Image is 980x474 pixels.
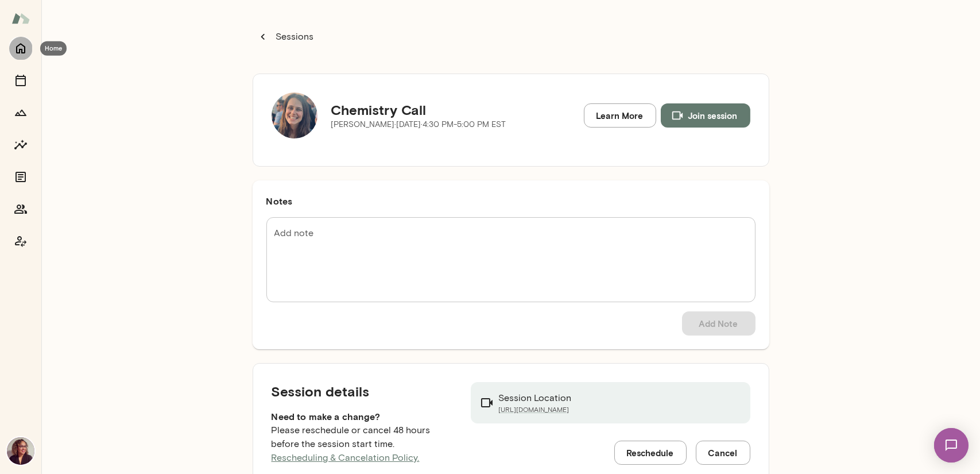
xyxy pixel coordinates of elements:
h5: Session details [272,382,453,400]
a: Rescheduling & Cancelation Policy. [272,452,420,463]
div: Home [40,41,67,56]
button: Members [9,198,32,221]
button: Sessions [9,69,32,92]
a: [URL][DOMAIN_NAME] [498,405,571,414]
button: Insights [9,133,32,156]
h6: Notes [266,194,756,208]
button: Documents [9,165,32,188]
p: Sessions [274,30,314,44]
button: Home [9,37,32,60]
button: Growth Plan [9,101,32,124]
p: Session Location [498,391,571,405]
button: Coach app [9,230,32,253]
h5: Chemistry Call [331,101,506,119]
button: Reschedule [614,441,687,465]
a: Learn More [584,103,656,128]
button: Join session [661,103,750,128]
button: Cancel [696,441,750,465]
img: Mila Richman [272,93,317,138]
img: Mento [11,7,30,29]
img: Safaa Khairalla [7,437,34,465]
h6: Need to make a change? [272,410,453,423]
button: Sessions [253,25,320,48]
p: [PERSON_NAME] · [DATE] · 4:30 PM-5:00 PM EST [331,119,506,130]
p: Please reschedule or cancel 48 hours before the session start time. [272,423,453,465]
